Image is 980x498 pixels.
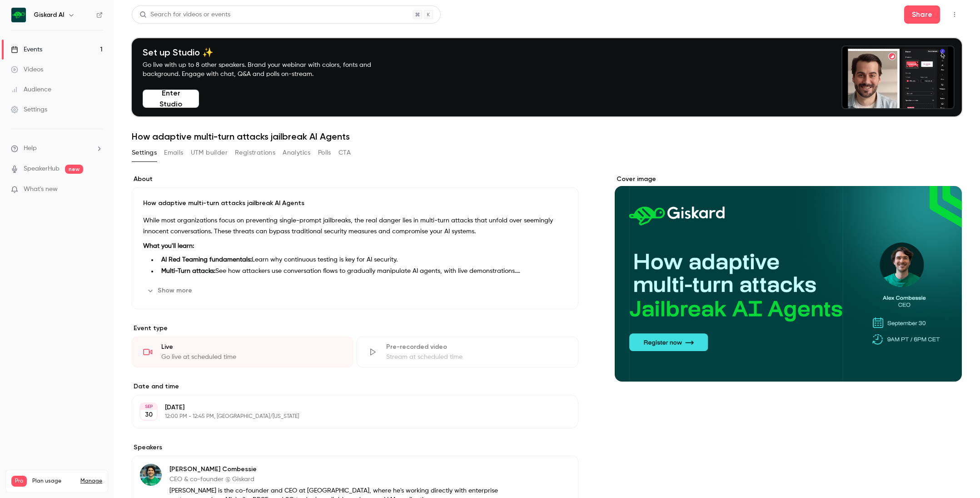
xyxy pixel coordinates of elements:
span: What's new [24,185,58,194]
span: Plan usage [32,478,75,485]
div: Search for videos or events [139,10,230,20]
strong: Multi-Turn attacks: [161,268,215,274]
img: Giskard AI [11,8,26,22]
div: SEP [140,403,157,410]
button: Registrations [235,146,275,160]
button: Share [904,5,940,24]
p: [PERSON_NAME] Combessie [169,465,519,474]
strong: AI Red Teaming fundamentals: [161,257,252,263]
label: About [132,175,578,184]
button: Settings [132,146,157,160]
button: Enter Studio [143,90,199,108]
p: 30 [145,410,153,419]
p: While most organizations focus on preventing single-prompt jailbreaks, the real danger lies in mu... [143,215,567,237]
button: Polls [318,146,331,160]
div: Settings [11,105,47,114]
div: Live [161,342,342,352]
div: Stream at scheduled time [386,352,567,362]
p: CEO & co-founder @ Giskard [169,475,519,484]
p: Go live with up to 8 other speakers. Brand your webinar with colors, fonts and background. Engage... [143,60,393,79]
span: Pro [11,476,27,487]
button: Emails [164,146,183,160]
h6: Giskard AI [34,10,64,20]
button: CTA [338,146,351,160]
h4: Set up Studio ✨ [143,47,393,58]
h1: How adaptive multi-turn attacks jailbreak AI Agents [132,131,962,142]
span: new [65,165,83,174]
section: Cover image [615,175,962,382]
a: Manage [80,478,102,485]
div: LiveGo live at scheduled time [132,337,353,367]
p: [DATE] [165,403,530,412]
div: Events [11,45,42,54]
button: UTM builder [191,146,228,160]
img: Alex Combessie [140,464,162,486]
button: Show more [143,283,198,298]
label: Speakers [132,443,578,452]
li: help-dropdown-opener [11,144,103,153]
div: Go live at scheduled time [161,352,342,362]
li: Learn why continuous testing is key for AI security. [158,255,567,265]
button: Analytics [283,146,311,160]
a: SpeakerHub [24,164,60,174]
strong: What you'll learn: [143,243,194,249]
p: Event type [132,324,578,333]
div: Videos [11,65,43,74]
div: Pre-recorded video [386,342,567,352]
p: How adaptive multi-turn attacks jailbreak AI Agents [143,199,567,208]
p: 12:00 PM - 12:45 PM, [GEOGRAPHIC_DATA]/[US_STATE] [165,413,530,420]
li: See how attackers use conversation flows to gradually manipulate AI agents, with live demonstrati... [158,267,567,276]
div: Pre-recorded videoStream at scheduled time [357,337,578,367]
div: Audience [11,85,51,94]
label: Cover image [615,175,962,184]
span: Help [24,144,37,153]
label: Date and time [132,382,578,391]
